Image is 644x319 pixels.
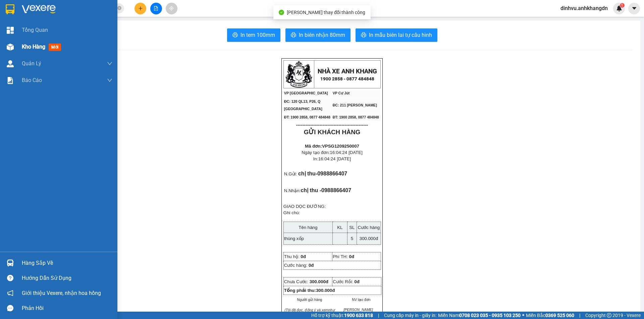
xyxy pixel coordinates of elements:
[284,279,328,284] span: Chưa Cước:
[285,28,351,42] button: printerIn biên nhận 80mm
[310,279,328,284] span: 300.000đ
[283,210,300,215] span: Ghi chú:
[333,103,377,107] span: ĐC: 211 [PERSON_NAME]
[316,171,347,176] span: -
[579,312,580,319] span: |
[284,254,300,259] span: Thu hộ:
[616,5,622,11] img: icon-new-feature
[288,308,335,317] em: như đã ký, nội dung biên nhận)
[318,156,351,161] span: 16:04:24 [DATE]
[318,68,377,75] strong: NHÀ XE ANH KHANG
[555,4,613,12] span: dinhvu.anhkhangdn
[166,3,177,14] button: aim
[526,312,574,319] span: Miền Bắc
[333,91,350,95] span: VP Cư Jút
[154,6,158,11] span: file-add
[107,61,112,66] span: down
[283,204,326,209] span: GIAO DỌC ĐƯỜNG:
[316,288,335,293] span: 300.000đ
[22,289,101,297] span: Giới thiệu Vexere, nhận hoa hồng
[333,254,348,259] span: Phí TH:
[107,78,112,83] span: down
[438,312,521,319] span: Miền Nam
[232,32,238,38] span: printer
[361,32,366,38] span: printer
[7,60,14,67] img: warehouse-icon
[302,150,363,155] span: Ngày tạo đơn:
[359,236,378,241] span: 300.000đ
[284,188,301,193] span: N.Nhận:
[333,115,379,119] span: ĐT: 1900 2858, 0877 484848
[22,303,112,313] div: Phản hồi
[279,10,284,15] span: check-circle
[545,313,574,318] strong: 0369 525 060
[346,298,370,302] span: NV tạo đơn
[7,44,14,51] img: warehouse-icon
[299,31,345,39] span: In biên nhận 80mm
[356,28,437,42] button: printerIn mẫu biên lai tự cấu hình
[384,312,436,319] span: Cung cấp máy in - giấy in:
[284,99,322,111] span: ĐC: 120 QL13, P26, Q [GEOGRAPHIC_DATA]
[150,3,162,14] button: file-add
[631,5,637,11] span: caret-down
[344,313,373,318] strong: 1900 633 818
[304,129,360,136] strong: GỬI KHÁCH HÀNG
[369,31,432,39] span: In mẫu biên lai tự cấu hình
[621,3,623,8] span: 1
[22,26,48,34] span: Tổng Quan
[607,313,611,318] span: copyright
[169,6,174,11] span: aim
[333,279,360,284] span: Cước Rồi:
[117,5,121,12] span: close-circle
[7,27,14,34] img: dashboard-icon
[22,258,112,268] div: Hàng sắp về
[227,28,280,42] button: printerIn tem 100mm
[351,236,353,241] span: 5
[628,3,640,14] button: caret-down
[305,144,359,149] strong: Mã đơn:
[311,312,373,319] span: Hỗ trợ kỹ thuật:
[459,313,521,318] strong: 0708 023 035 - 0935 103 250
[22,76,42,84] span: Báo cáo
[358,225,380,230] span: Cước hàng
[284,288,335,293] strong: Tổng phải thu:
[309,263,314,268] span: 0đ
[301,187,351,193] span: chị thu -
[313,156,351,161] span: In:
[343,308,373,312] span: [PERSON_NAME]
[330,150,363,155] span: 16:04:24 [DATE]
[138,6,143,11] span: plus
[7,290,13,296] span: notification
[320,76,374,81] strong: 1900 2858 - 0877 484848
[297,298,322,302] span: Người gửi hàng
[522,314,524,317] span: ⚪️
[349,225,355,230] span: SL
[298,171,316,176] span: chị thu
[317,171,347,176] span: 0988866407
[22,273,112,283] div: Hướng dẫn sử dụng
[287,10,365,15] span: [PERSON_NAME] thay đổi thành công
[322,144,359,149] span: VPSG1209250007
[291,32,296,38] span: printer
[301,254,306,259] span: 0đ
[321,187,351,193] span: 0988866407
[49,44,61,51] span: mới
[6,4,14,14] img: logo-vxr
[337,225,342,230] span: KL
[7,275,13,281] span: question-circle
[7,77,14,84] img: solution-icon
[7,259,14,266] img: warehouse-icon
[284,115,330,119] span: ĐT: 1900 2858, 0877 484848
[285,61,312,88] img: logo
[284,308,328,312] em: (Tôi đã đọc, đồng ý và xem
[378,312,379,319] span: |
[135,3,146,14] button: plus
[284,91,328,95] span: VP [GEOGRAPHIC_DATA]
[284,236,304,241] span: thùng xốp
[354,279,360,284] span: 0đ
[22,59,41,68] span: Quản Lý
[7,305,13,311] span: message
[620,3,625,8] sup: 1
[117,6,121,10] span: close-circle
[299,225,317,230] span: Tên hàng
